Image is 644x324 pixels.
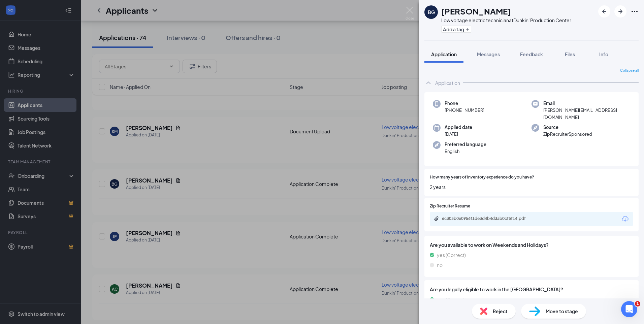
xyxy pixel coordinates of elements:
div: BG [428,9,435,15]
span: Email [543,100,630,107]
svg: ChevronUp [424,79,432,87]
span: Feedback [520,51,543,57]
span: Applied date [445,124,472,131]
svg: Ellipses [631,7,639,15]
span: Files [565,51,575,57]
span: [PHONE_NUMBER] [445,107,484,114]
a: Paperclip6c303b0e0956f1de3d4b4d3ab0cf5f14.pdf [434,216,543,222]
span: 2 years [430,183,633,191]
span: Zip Recruiter Resume [430,203,470,209]
div: Application [435,79,460,86]
div: 6c303b0e0956f1de3d4b4d3ab0cf5f14.pdf [442,216,536,221]
span: Are you available to work on Weekends and Holidays? [430,241,633,249]
span: Messages [477,51,500,57]
iframe: Intercom live chat [621,301,637,317]
span: [DATE] [445,131,472,137]
h1: [PERSON_NAME] [441,5,511,17]
svg: ArrowLeftNew [600,7,608,15]
svg: ArrowRight [616,7,624,15]
span: Collapse all [620,68,639,73]
span: Preferred language [445,141,486,148]
div: Low voltage electric technician at Dunkin' Production Center [441,17,571,24]
span: ZipRecruiterSponsored [543,131,592,137]
span: Source [543,124,592,131]
button: PlusAdd a tag [441,26,471,33]
span: yes (Correct) [437,296,466,303]
span: Reject [493,307,508,315]
svg: Download [621,215,629,223]
span: no [437,261,443,269]
span: Application [431,51,457,57]
svg: Plus [465,27,470,31]
span: Phone [445,100,484,107]
button: ArrowLeftNew [598,5,610,18]
span: English [445,148,486,155]
span: How many years of inventory experience do you have? [430,174,534,181]
svg: Paperclip [434,216,439,221]
span: 1 [635,301,640,306]
button: ArrowRight [614,5,626,18]
span: Are you legally eligible to work in the [GEOGRAPHIC_DATA]? [430,286,633,293]
span: Move to stage [546,307,578,315]
span: [PERSON_NAME][EMAIL_ADDRESS][DOMAIN_NAME] [543,107,630,121]
span: yes (Correct) [437,251,466,259]
span: Info [599,51,608,57]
